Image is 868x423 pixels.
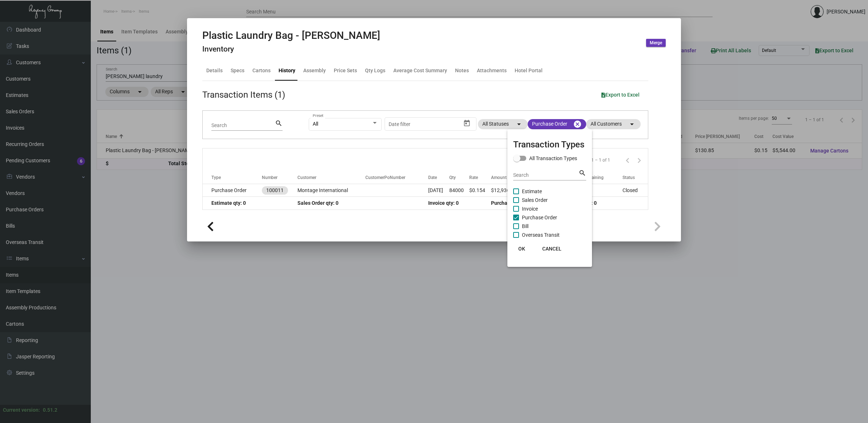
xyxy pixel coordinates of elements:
mat-card-title: Transaction Types [513,138,586,151]
div: Current version: [3,406,40,414]
mat-icon: search [579,169,586,178]
button: CANCEL [536,242,567,255]
div: 0.51.2 [43,406,57,414]
span: Purchase Order [522,213,557,222]
span: CANCEL [542,246,561,252]
button: OK [510,242,534,255]
span: Invoice [522,204,538,213]
span: Overseas Transit [522,231,560,239]
span: Estimate [522,187,542,196]
span: OK [518,246,525,252]
span: Sales Order [522,196,548,204]
span: Bill [522,222,528,231]
span: All Transaction Types [529,154,577,163]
